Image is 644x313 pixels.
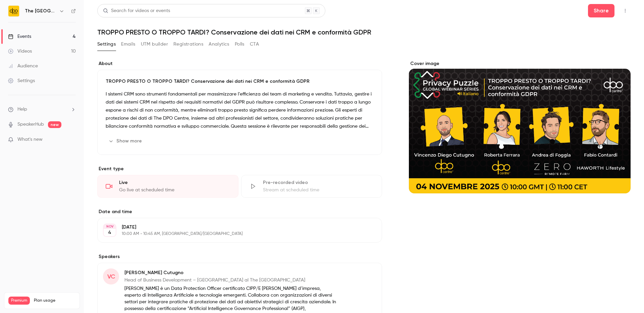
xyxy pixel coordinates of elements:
p: [PERSON_NAME] Cutugno [124,269,338,276]
h1: TROPPO PRESTO O TROPPO TARDI? Conservazione dei dati nei CRM e conformità GDPR [97,28,631,36]
div: Search for videos or events [103,7,170,14]
label: About [97,60,382,67]
span: Premium [8,297,30,305]
p: Head of Business Development – [GEOGRAPHIC_DATA] al The [GEOGRAPHIC_DATA] [124,277,338,284]
button: Settings [97,39,116,50]
span: VC [107,272,115,281]
div: Events [8,33,31,40]
span: Plan usage [34,298,75,303]
p: Event type [97,166,382,172]
h6: The [GEOGRAPHIC_DATA] [25,8,56,14]
label: Speakers [97,253,382,260]
div: Pre-recorded video [263,179,374,186]
button: Polls [235,39,245,50]
p: TROPPO PRESTO O TROPPO TARDI? Conservazione dei dati nei CRM e conformità GDPR [106,78,374,85]
button: Show more [106,136,146,146]
div: Live [119,179,230,186]
label: Date and time [97,208,382,215]
div: Pre-recorded videoStream at scheduled time [241,175,382,198]
p: 10:00 AM - 10:45 AM, [GEOGRAPHIC_DATA]/[GEOGRAPHIC_DATA] [122,231,346,237]
p: I sistemi CRM sono strumenti fondamentali per massimizzare l’efficienza dei team di marketing e v... [106,90,374,130]
div: Videos [8,48,32,55]
label: Cover image [409,60,631,67]
button: CTA [250,39,259,50]
div: Settings [8,77,35,84]
div: NOV [104,224,116,229]
p: 4 [108,229,111,236]
p: [DATE] [122,224,346,231]
div: Go live at scheduled time [119,187,230,193]
div: LiveGo live at scheduled time [97,175,238,198]
a: SpeakerHub [17,121,44,128]
button: UTM builder [141,39,168,50]
section: Cover image [409,60,631,193]
button: Share [588,4,614,17]
div: Stream at scheduled time [263,187,374,193]
span: What's new [17,136,43,143]
button: Registrations [173,39,203,50]
img: The DPO Centre [8,6,19,16]
div: Audience [8,63,38,69]
button: Emails [121,39,135,50]
li: help-dropdown-opener [8,106,76,113]
span: Help [17,106,27,113]
button: Analytics [209,39,229,50]
span: new [48,121,61,128]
